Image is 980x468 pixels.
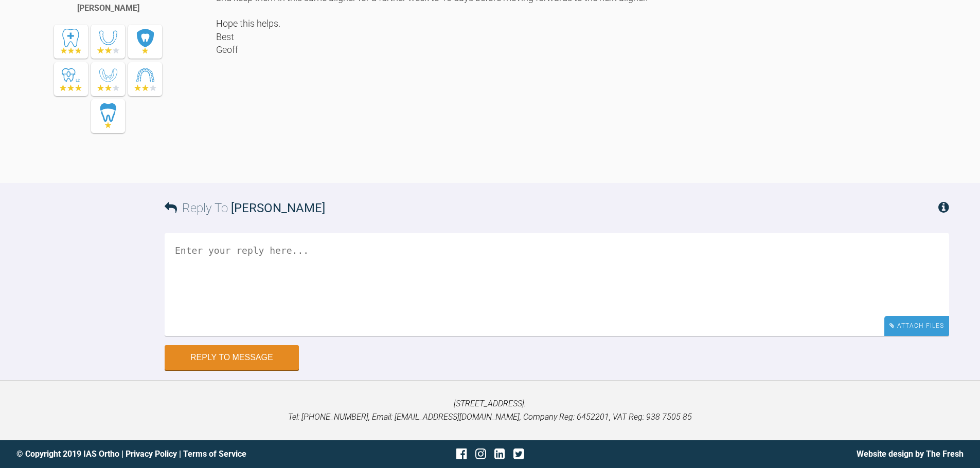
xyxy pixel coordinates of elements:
p: [STREET_ADDRESS]. Tel: [PHONE_NUMBER], Email: [EMAIL_ADDRESS][DOMAIN_NAME], Company Reg: 6452201,... [16,397,964,423]
div: Attach Files [884,316,949,336]
button: Reply to Message [165,345,299,370]
a: Website design by The Fresh [857,449,964,459]
a: Privacy Policy [126,449,177,459]
div: © Copyright 2019 IAS Ortho | | [16,447,332,461]
h3: Reply To [165,198,325,218]
div: [PERSON_NAME] [77,2,139,15]
a: Terms of Service [183,449,246,459]
span: [PERSON_NAME] [231,201,325,215]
